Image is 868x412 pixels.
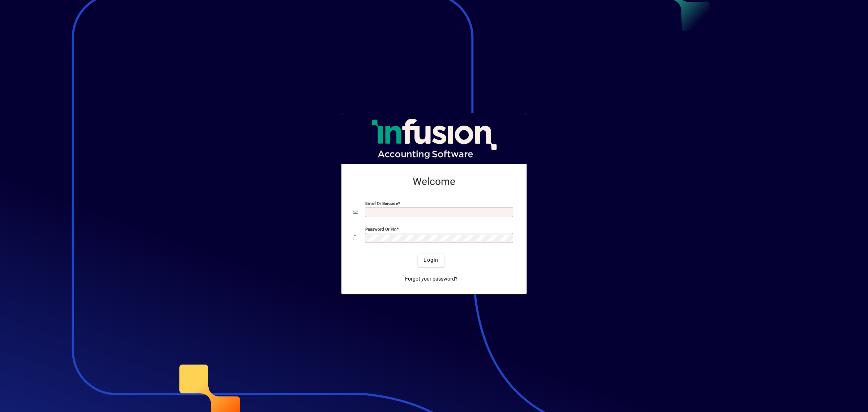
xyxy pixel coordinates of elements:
mat-label: Password or Pin [365,226,396,231]
button: Login [418,254,444,267]
a: Forgot your password? [402,273,460,286]
span: Forgot your password? [405,275,458,283]
h2: Welcome [353,176,515,188]
mat-label: Email or Barcode [365,201,398,206]
span: Login [424,256,438,264]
